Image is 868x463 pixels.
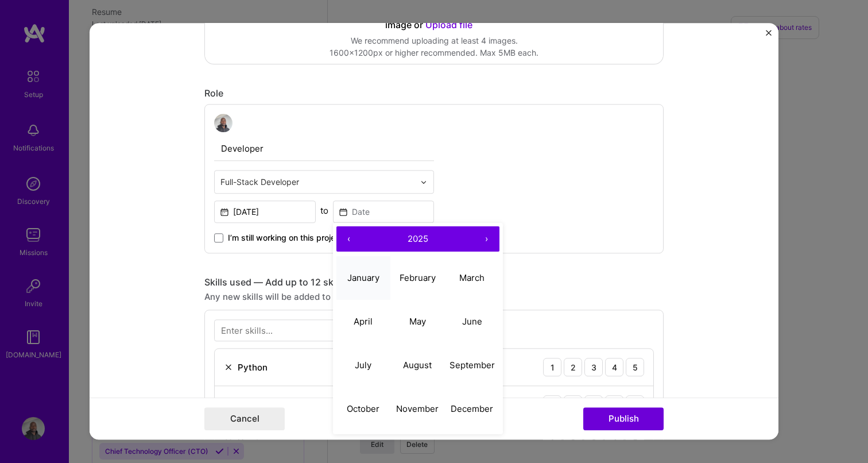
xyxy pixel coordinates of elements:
span: I’m still working on this project [228,232,343,244]
input: Date [333,200,435,223]
button: Cancel [204,408,285,431]
abbr: January 2025 [347,272,379,283]
abbr: October 2025 [347,403,379,414]
button: January 2025 [336,256,391,300]
img: drop icon [420,179,427,186]
input: Role Name [214,137,434,161]
abbr: September 2025 [449,360,495,371]
button: April 2025 [336,300,391,344]
div: Drag and drop an image or [385,6,483,32]
abbr: December 2025 [451,403,493,414]
div: Any new skills will be added to your profile. [204,291,664,303]
button: July 2025 [336,344,391,387]
span: Upload file [425,19,472,30]
button: Close [766,30,772,42]
div: Python [238,361,268,373]
div: Skills used — Add up to 12 skills [204,276,664,288]
div: 1600x1200px or higher recommended. Max 5MB each. [330,47,538,59]
button: › [474,226,499,252]
div: 2 [564,358,582,376]
div: 5 [626,358,644,376]
abbr: July 2025 [355,360,371,371]
div: We recommend uploading at least 4 images. [330,34,538,47]
abbr: November 2025 [396,403,439,414]
div: Role [204,87,664,99]
div: 5 [626,395,644,414]
button: February 2025 [390,256,445,300]
div: 4 [605,358,623,376]
button: June 2025 [445,300,499,344]
div: 1 [543,358,561,376]
button: May 2025 [390,300,445,344]
div: to [320,205,328,217]
abbr: May 2025 [409,316,426,327]
div: Enter skills... [221,325,273,337]
input: Date [214,200,316,223]
button: November 2025 [390,387,445,431]
abbr: March 2025 [459,272,485,283]
img: Remove [224,362,233,372]
button: March 2025 [445,256,499,300]
div: 2 [564,395,582,414]
abbr: February 2025 [400,272,436,283]
button: 2025 [362,226,474,252]
button: ‹ [336,226,362,252]
button: August 2025 [390,344,445,387]
div: 3 [584,358,603,376]
button: October 2025 [336,387,391,431]
abbr: April 2025 [354,316,373,327]
abbr: June 2025 [462,316,482,327]
abbr: August 2025 [403,360,432,371]
div: 3 [584,395,603,414]
div: 4 [605,395,623,414]
div: 1 [543,395,561,414]
button: December 2025 [445,387,499,431]
button: September 2025 [445,344,499,387]
span: 2025 [408,233,428,244]
button: Publish [583,408,664,431]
